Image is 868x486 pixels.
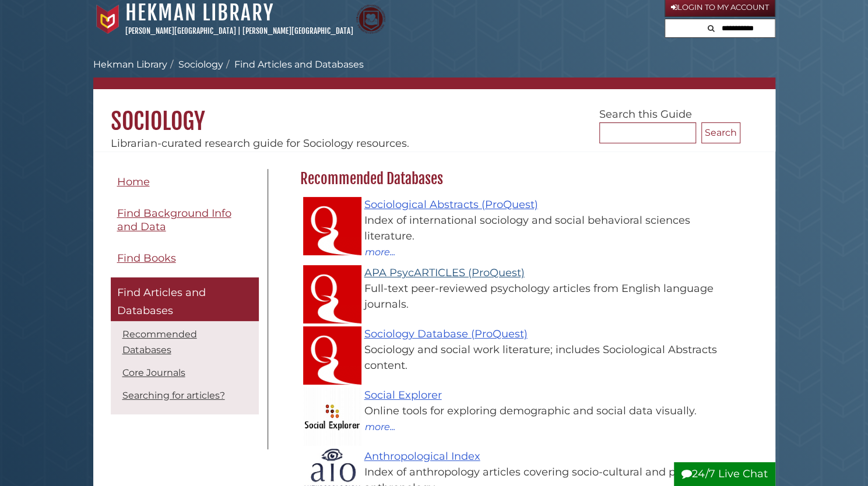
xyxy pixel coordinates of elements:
[364,450,480,463] a: Anthropological Index
[243,26,353,36] a: [PERSON_NAME][GEOGRAPHIC_DATA]
[312,213,735,244] div: Index of international sociology and social behavioral sciences literature.
[364,198,538,211] a: Sociological Abstracts (ProQuest)
[708,24,715,32] i: Search
[364,244,396,259] button: more...
[238,26,241,36] span: |
[93,89,775,136] h1: Sociology
[704,19,718,35] button: Search
[312,403,735,419] div: Online tools for exploring demographic and social data visually.
[117,286,206,318] span: Find Articles and Databases
[356,5,385,34] img: Calvin Theological Seminary
[117,207,231,233] span: Find Background Info and Data
[117,175,150,188] span: Home
[364,327,528,340] a: Sociology Database (ProQuest)
[701,122,740,143] button: Search
[93,59,167,70] a: Hekman Library
[312,281,735,312] div: Full-text peer-reviewed psychology articles from English language journals.
[93,58,775,89] nav: breadcrumb
[111,137,409,150] span: Librarian-curated research guide for Sociology resources.
[223,58,364,72] li: Find Articles and Databases
[122,367,185,378] a: Core Journals
[674,462,775,486] button: 24/7 Live Chat
[111,200,259,240] a: Find Background Info and Data
[364,266,525,279] a: APA PsycARTICLES (ProQuest)
[125,26,236,36] a: [PERSON_NAME][GEOGRAPHIC_DATA]
[178,59,223,70] a: Sociology
[111,169,259,195] a: Home
[122,329,197,355] a: Recommended Databases
[117,252,176,265] span: Find Books
[364,389,442,402] a: Social Explorer
[122,390,225,401] a: Searching for articles?
[111,245,259,272] a: Find Books
[93,5,122,34] img: Calvin University
[312,342,735,374] div: Sociology and social work literature; includes Sociological Abstracts content.
[111,169,259,420] div: Guide Pages
[111,277,259,321] a: Find Articles and Databases
[294,170,740,188] h2: Recommended Databases
[364,419,396,434] button: more...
